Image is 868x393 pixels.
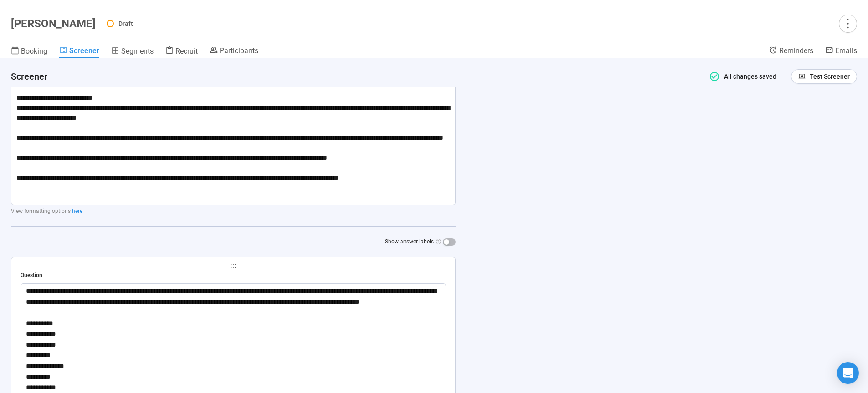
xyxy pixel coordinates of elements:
button: more [839,15,857,33]
a: Reminders [769,46,813,57]
label: Show answer labels [385,237,456,246]
span: Draft [118,20,133,27]
h4: Screener [11,70,696,83]
a: Recruit [165,46,198,58]
span: Reminders [779,46,813,55]
a: here [72,208,82,214]
div: Question [21,271,446,280]
span: question-circle [436,239,441,244]
button: Show answer labels [443,238,456,246]
button: Test Screener [791,69,857,84]
span: holder [21,263,446,269]
span: Test Screener [810,71,850,81]
a: Segments [111,46,154,58]
span: Segments [121,47,154,55]
a: Screener [59,46,99,58]
span: more [842,17,854,30]
span: Booking [21,47,47,55]
span: Recruit [175,47,198,55]
span: All changes saved [720,73,777,80]
a: Emails [825,46,857,57]
p: View formatting options [11,207,456,216]
span: Participants [220,46,258,55]
div: Open Intercom Messenger [837,362,859,384]
a: Participants [210,46,258,57]
h1: [PERSON_NAME] [11,17,96,30]
a: Booking [11,46,47,58]
span: Emails [835,46,857,55]
span: Screener [69,46,99,55]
